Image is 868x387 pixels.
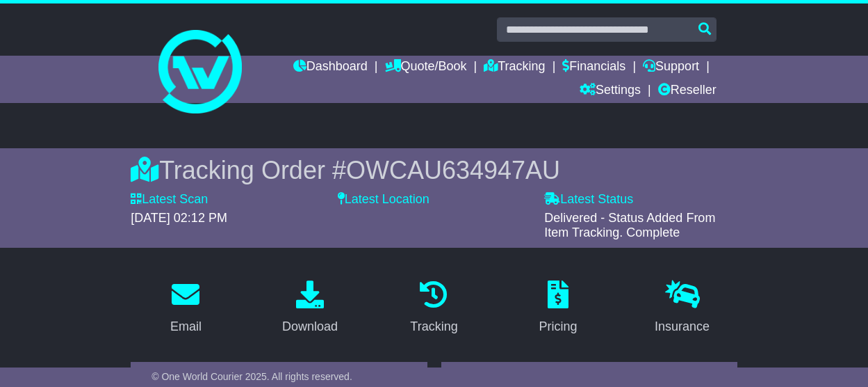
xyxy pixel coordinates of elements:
[410,317,457,336] div: Tracking
[338,192,429,207] label: Latest Location
[131,155,737,185] div: Tracking Order #
[544,211,715,240] span: Delivered - Status Added From Item Tracking. Complete
[544,192,633,207] label: Latest Status
[484,56,545,79] a: Tracking
[273,276,347,341] a: Download
[539,317,578,336] div: Pricing
[131,211,227,225] span: [DATE] 02:12 PM
[170,317,202,336] div: Email
[293,56,368,79] a: Dashboard
[346,156,560,184] span: OWCAU634947AU
[643,56,699,79] a: Support
[658,79,716,103] a: Reseller
[580,79,641,103] a: Settings
[152,371,352,382] span: © One World Courier 2025. All rights reserved.
[530,276,587,341] a: Pricing
[655,317,710,336] div: Insurance
[562,56,625,79] a: Financials
[161,276,211,341] a: Email
[646,276,719,341] a: Insurance
[282,317,338,336] div: Download
[401,276,466,341] a: Tracking
[385,56,467,79] a: Quote/Book
[131,192,208,207] label: Latest Scan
